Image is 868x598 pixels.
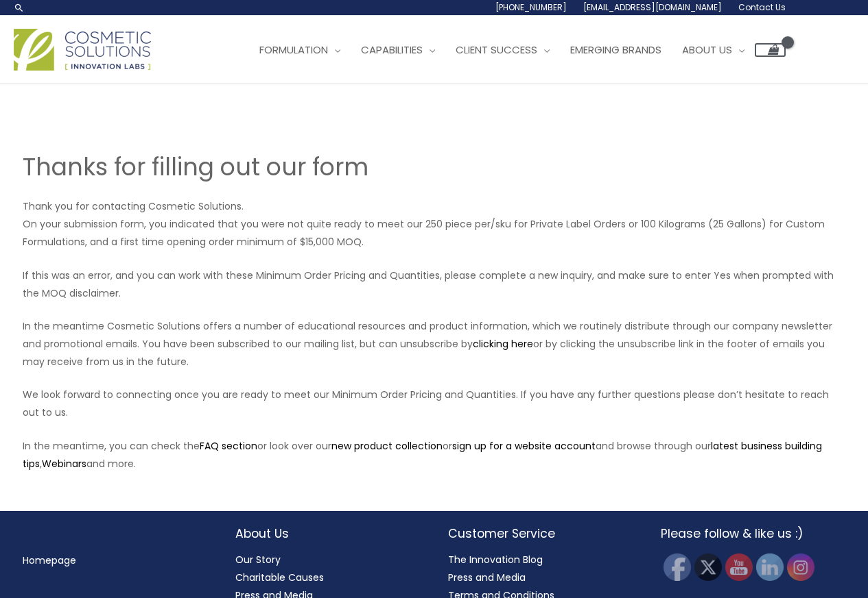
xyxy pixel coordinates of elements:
span: Emerging Brands [570,42,661,57]
span: [PHONE_NUMBER] [495,1,567,13]
h2: About Us [235,525,421,543]
a: Webinars [42,457,86,471]
a: latest business building tips [23,439,822,471]
a: About Us [672,29,755,71]
img: Twitter [694,553,722,581]
a: Client Success [445,29,560,71]
nav: Site Navigation [239,29,786,71]
img: Cosmetic Solutions Logo [14,29,151,71]
a: Our Story [235,553,281,566]
a: Press and Media [448,571,526,584]
span: Contact Us [738,1,786,13]
span: About Us [682,42,732,57]
a: Formulation [249,29,351,71]
h2: Customer Service [448,525,633,543]
a: Search icon link [14,2,25,13]
a: Capabilities [351,29,445,71]
a: new product collection [331,439,443,453]
p: If this was an error, and you can work with these Minimum Order Pricing and Quantities, please co... [23,266,846,302]
p: We look forward to connecting once you are ready to meet our Minimum Order Pricing and Quantities... [23,386,846,421]
p: In the meantime, you can check the or look over our or and browse through our , and more. [23,437,846,473]
span: Capabilities [361,42,423,57]
span: Client Success [456,42,537,57]
span: Formulation [259,42,328,57]
img: Facebook [664,553,691,581]
a: View Shopping Cart, empty [755,43,786,57]
a: FAQ section [200,439,257,453]
a: clicking here [473,337,533,351]
p: Thank you for contacting Cosmetic Solutions. On your submission form, you indicated that you were... [23,197,846,251]
span: [EMAIL_ADDRESS][DOMAIN_NAME] [583,1,722,13]
h2: Please follow & like us :) [661,525,846,543]
a: The Innovation Blog [448,553,543,566]
a: sign up for a website account [452,439,596,453]
a: Charitable Causes [235,571,324,584]
nav: Menu [23,551,208,569]
p: In the meantime Cosmetic Solutions offers a number of educational resources and product informati... [23,317,846,371]
a: Homepage [23,553,76,567]
h1: Thanks for filling out our form [23,150,846,184]
a: Emerging Brands [560,29,672,71]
